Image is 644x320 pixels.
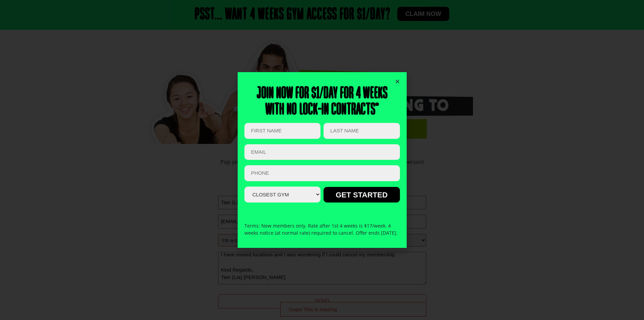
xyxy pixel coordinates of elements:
input: PHONE [244,165,400,181]
input: FIRST NAME [244,123,320,139]
h2: Join now for $1/day for 4 weeks With no lock-in contracts* [244,86,400,118]
input: Email [244,144,400,160]
input: LAST NAME [324,123,400,139]
p: Terms: New members only, Rate after 1st 4 weeks is $17/week. 4 weeks notice (at normal rate) requ... [244,222,400,236]
a: Close [395,79,400,84]
input: GET STARTED [324,187,400,202]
